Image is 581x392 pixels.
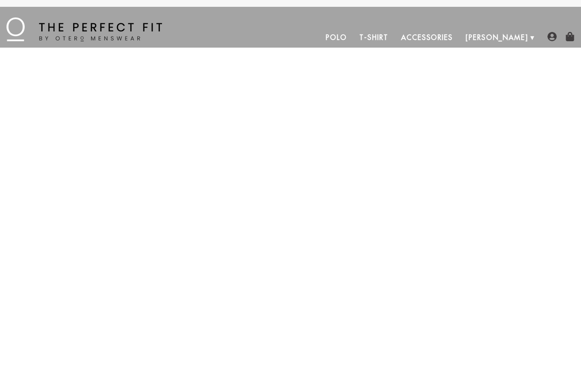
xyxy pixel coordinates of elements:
[395,27,459,48] a: Accessories
[459,27,535,48] a: [PERSON_NAME]
[547,32,557,41] img: user-account-icon.png
[319,27,353,48] a: Polo
[6,17,162,41] img: The Perfect Fit - by Otero Menswear - Logo
[353,27,394,48] a: T-Shirt
[565,32,575,41] img: shopping-bag-icon.png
